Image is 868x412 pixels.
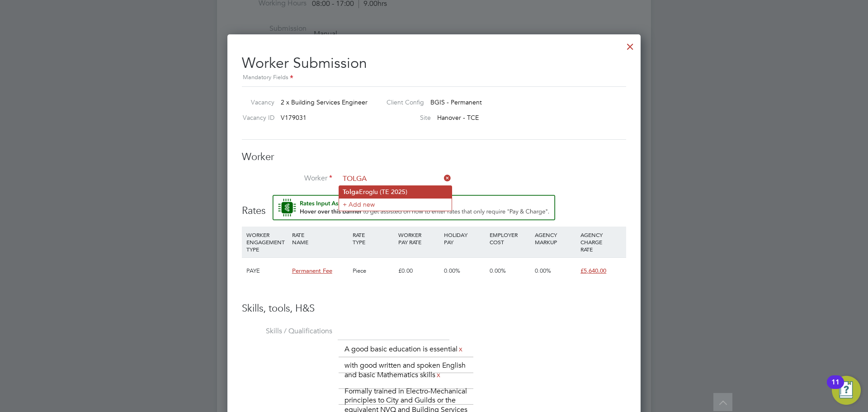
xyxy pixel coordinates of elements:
div: £0.00 [396,258,442,284]
span: £5,640.00 [580,267,606,275]
li: with good written and spoken English and basic Mathematics skills [341,360,472,381]
li: + Add new [339,198,452,210]
li: A good basic education is essential [341,343,467,355]
label: Skills / Qualifications [242,327,332,336]
h3: Skills, tools, H&S [242,302,626,315]
label: Vacancy [238,98,274,106]
span: 0.00% [490,267,506,275]
span: V179031 [281,114,307,122]
span: Permanent Fee [292,267,332,275]
a: x [458,343,464,355]
div: HOLIDAY PAY [442,227,487,250]
span: Hanover - TCE [437,114,479,122]
a: x [435,369,442,381]
li: Eroglu (TE 2025) [339,186,452,198]
div: WORKER ENGAGEMENT TYPE [244,227,290,257]
span: BGIS - Permanent [430,98,482,106]
b: Tolga [343,188,359,196]
label: Site [379,114,431,122]
h3: Rates [242,195,626,218]
span: 2 x Building Services Engineer [281,98,368,106]
h2: Worker Submission [242,47,626,83]
div: AGENCY MARKUP [533,227,578,250]
div: Mandatory Fields [242,73,626,83]
span: 0.00% [444,267,460,275]
div: AGENCY CHARGE RATE [578,227,624,257]
button: Rate Assistant [273,195,555,220]
input: Search for... [340,172,451,186]
label: Vacancy ID [238,114,274,122]
div: 11 [831,382,840,394]
span: 0.00% [535,267,551,275]
div: Piece [350,258,396,284]
h3: Worker [242,151,626,164]
label: Client Config [379,98,424,106]
div: RATE NAME [290,227,350,250]
button: Open Resource Center, 11 new notifications [832,376,861,405]
div: RATE TYPE [350,227,396,250]
div: EMPLOYER COST [487,227,533,250]
label: Worker [242,174,332,183]
div: PAYE [244,258,290,284]
div: WORKER PAY RATE [396,227,442,250]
